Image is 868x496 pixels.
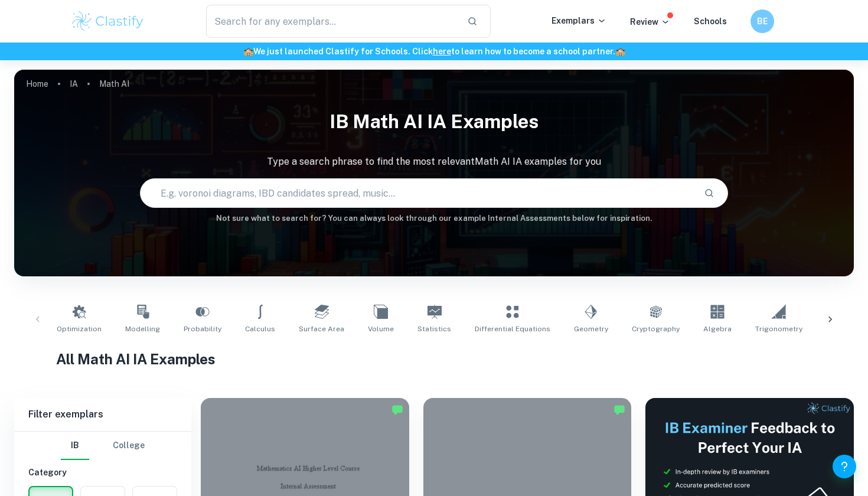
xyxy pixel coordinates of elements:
[368,324,394,334] span: Volume
[574,324,608,334] span: Geometry
[14,398,191,431] h6: Filter exemplars
[14,103,854,141] h1: IB Math AI IA examples
[245,324,275,334] span: Calculus
[125,324,160,334] span: Modelling
[694,17,727,26] a: Schools
[614,404,625,416] img: Marked
[184,324,221,334] span: Probability
[26,76,48,92] a: Home
[57,324,102,334] span: Optimization
[70,9,145,33] img: Clastify logo
[750,9,774,33] button: BE
[615,47,625,56] span: 🏫
[28,466,177,479] h6: Category
[552,14,606,27] p: Exemplars
[243,47,253,56] span: 🏫
[699,183,719,203] button: Search
[703,324,732,334] span: Algebra
[299,324,344,334] span: Surface Area
[630,15,670,28] p: Review
[99,77,129,90] p: Math AI
[70,76,78,92] a: IA
[391,404,403,416] img: Marked
[632,324,680,334] span: Cryptography
[833,455,856,478] button: Help and Feedback
[417,324,451,334] span: Statistics
[56,348,812,370] h1: All Math AI IA Examples
[14,213,854,224] h6: Not sure what to search for? You can always look through our example Internal Assessments below f...
[2,45,866,58] h6: We just launched Clastify for Schools. Click to learn how to become a school partner.
[14,155,854,169] p: Type a search phrase to find the most relevant Math AI IA examples for you
[61,432,145,460] div: Filter type choice
[61,432,89,460] button: IB
[755,324,802,334] span: Trigonometry
[756,15,769,28] h6: BE
[141,177,694,210] input: E.g. voronoi diagrams, IBD candidates spread, music...
[113,432,145,460] button: College
[475,324,550,334] span: Differential Equations
[206,5,458,38] input: Search for any exemplars...
[433,47,451,56] a: here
